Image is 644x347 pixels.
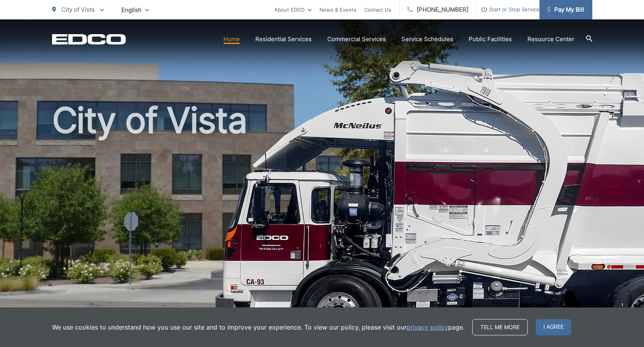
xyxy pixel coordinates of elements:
[536,319,571,335] span: I agree
[115,3,155,17] span: English
[319,5,356,14] a: News & Events
[52,323,464,332] p: We use cookies to understand how you use our site and to improve your experience. To view our pol...
[223,35,240,44] a: Home
[407,323,448,332] a: privacy policy
[469,35,512,44] a: Public Facilities
[527,35,574,44] a: Resource Center
[274,5,312,14] a: About EDCO
[327,35,386,44] a: Commercial Services
[52,101,592,347] h1: City of Vista
[364,5,391,14] a: Contact Us
[472,319,528,335] a: Tell me more
[52,34,126,45] a: EDCD logo. Return to the homepage.
[401,35,453,44] a: Service Schedules
[547,5,584,14] span: Pay My Bill
[255,35,312,44] a: Residential Services
[61,6,94,13] span: City of Vista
